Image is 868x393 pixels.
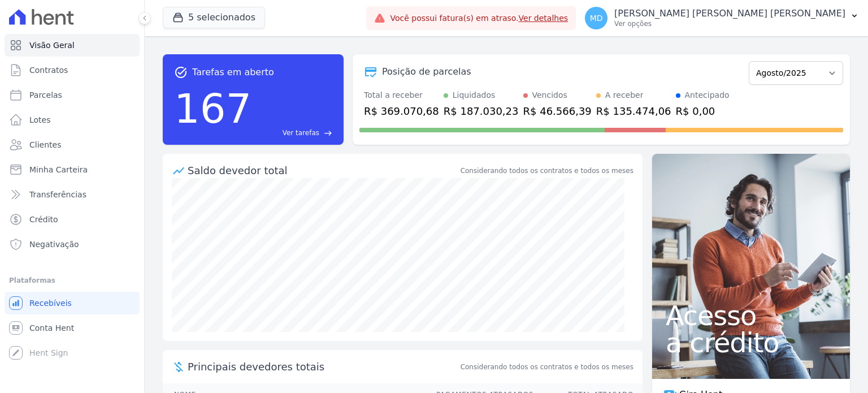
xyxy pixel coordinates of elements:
a: Contratos [5,59,140,81]
span: a crédito [666,329,836,356]
span: Acesso [666,302,836,329]
a: Ver tarefas east [256,128,332,138]
div: R$ 369.070,68 [364,103,439,119]
span: Parcelas [29,89,62,101]
span: Transferências [29,189,86,200]
span: Negativação [29,239,79,250]
span: Principais devedores totais [188,359,458,374]
span: Ver tarefas [283,128,319,138]
p: [PERSON_NAME] [PERSON_NAME] [PERSON_NAME] [614,8,845,19]
div: Vencidos [532,89,567,101]
a: Parcelas [5,84,140,106]
a: Recebíveis [5,292,140,314]
span: Tarefas em aberto [192,66,274,79]
span: Visão Geral [29,40,75,51]
p: Ver opções [614,19,845,28]
div: A receber [605,89,644,101]
a: Visão Geral [5,34,140,57]
button: MD [PERSON_NAME] [PERSON_NAME] [PERSON_NAME] Ver opções [576,2,868,34]
span: Minha Carteira [29,164,88,175]
a: Minha Carteira [5,158,140,181]
span: Lotes [29,114,51,126]
a: Crédito [5,208,140,231]
div: R$ 135.474,06 [596,103,671,119]
span: MD [590,14,603,22]
span: task_alt [174,66,188,79]
a: Ver detalhes [519,14,568,23]
div: R$ 187.030,23 [444,103,519,119]
a: Transferências [5,183,140,206]
div: Plataformas [9,274,135,287]
div: Total a receber [364,89,439,101]
span: Contratos [29,64,68,76]
div: Considerando todos os contratos e todos os meses [461,166,633,176]
span: Considerando todos os contratos e todos os meses [461,362,633,372]
span: Clientes [29,139,61,150]
span: east [324,129,332,137]
a: Conta Hent [5,317,140,339]
a: Clientes [5,133,140,156]
a: Negativação [5,233,140,256]
div: Posição de parcelas [382,65,471,79]
div: Saldo devedor total [188,163,458,178]
div: R$ 46.566,39 [523,103,592,119]
div: R$ 0,00 [676,103,730,119]
div: 167 [174,79,251,138]
div: Antecipado [685,89,730,101]
span: Você possui fatura(s) em atraso. [390,12,568,24]
button: 5 selecionados [163,7,265,28]
span: Crédito [29,214,58,225]
div: Liquidados [453,89,496,101]
span: Recebíveis [29,297,72,309]
a: Lotes [5,109,140,131]
span: Conta Hent [29,322,74,334]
